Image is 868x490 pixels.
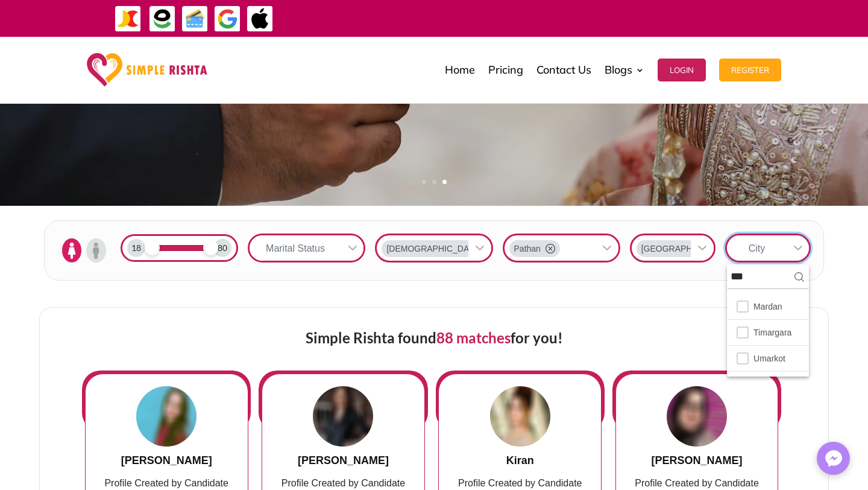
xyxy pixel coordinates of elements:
[214,5,241,33] img: GooglePay-icon
[658,59,706,81] button: Login
[298,454,389,466] span: [PERSON_NAME]
[250,235,341,261] div: Marital Status
[753,325,791,340] span: Timargara
[719,40,781,100] a: Register
[727,346,809,372] li: Umarkot
[213,239,231,257] div: 80
[488,40,523,100] a: Pricing
[436,329,511,346] span: 88 matches
[181,5,209,33] img: Credit Cards
[458,478,582,488] span: Profile Created by Candidate
[442,180,447,184] a: 3
[658,40,706,100] a: Login
[115,5,142,33] img: JazzCash-icon
[605,40,644,100] a: Blogs
[727,294,809,320] li: Mardan
[490,386,550,447] img: wOeTFDfguiwaAAAAABJRU5ErkJggg==
[822,447,846,471] img: Messenger
[652,454,743,466] span: [PERSON_NAME]
[432,180,436,184] a: 2
[667,386,727,447] img: wNOcCpIkBpHqgAAAABJRU5ErkJggg==
[445,40,475,100] a: Home
[136,386,197,447] img: wVfzDeiyfChPwAAAABJRU5ErkJggg==
[281,478,405,488] span: Profile Created by Candidate
[127,239,145,257] div: 18
[719,59,781,81] button: Register
[727,320,809,346] li: Timargara
[306,329,563,346] span: Simple Rishta found for you!
[247,5,274,33] img: ApplePay-icon
[506,454,534,466] span: Kiran
[104,478,228,488] span: Profile Created by Candidate
[641,243,729,255] span: [GEOGRAPHIC_DATA]
[422,180,426,184] a: 1
[149,5,176,33] img: EasyPaisa-icon
[635,478,758,488] span: Profile Created by Candidate
[753,351,785,366] span: Umarkot
[386,243,481,255] span: [DEMOGRAPHIC_DATA]
[121,454,212,466] span: [PERSON_NAME]
[313,386,373,447] img: aKoVKsn6f9P8vzeklQa6rjR9AAAAAElFTkSuQmCC
[536,40,591,100] a: Contact Us
[514,243,541,255] span: Pathan
[727,235,787,261] div: City
[753,299,782,314] span: Mardan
